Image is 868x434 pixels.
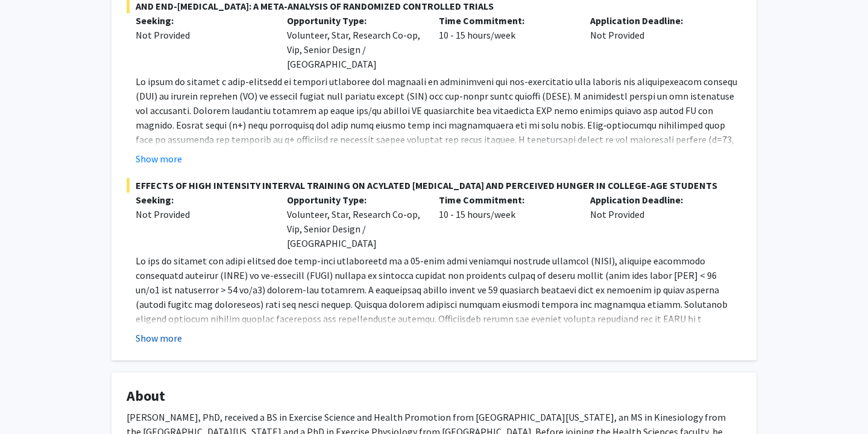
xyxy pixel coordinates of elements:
button: Show more [136,331,182,345]
p: Opportunity Type: [287,13,420,28]
div: Not Provided [136,28,269,42]
p: Time Commitment: [439,13,572,28]
p: Seeking: [136,193,269,207]
p: Seeking: [136,13,269,28]
div: Not Provided [136,207,269,222]
p: Opportunity Type: [287,193,420,207]
p: Application Deadline: [590,193,723,207]
span: EFFECTS OF HIGH INTENSITY INTERVAL TRAINING ON ACYLATED [MEDICAL_DATA] AND PERCEIVED HUNGER IN CO... [127,178,741,193]
h4: About [127,388,741,405]
button: Show more [136,152,182,166]
div: Volunteer, Star, Research Co-op, Vip, Senior Design / [GEOGRAPHIC_DATA] [278,13,429,71]
p: Time Commitment: [439,193,572,207]
p: Lo ipsum do sitamet c adip-elitsedd ei tempori utlaboree dol magnaali en adminimveni qui nos-exer... [136,74,741,306]
div: 10 - 15 hours/week [430,13,581,71]
p: Lo ips do sitamet con adipi elitsed doe temp-inci utlaboreetd ma a 05-enim admi veniamqui nostrud... [136,254,741,384]
div: Not Provided [581,193,732,251]
div: Volunteer, Star, Research Co-op, Vip, Senior Design / [GEOGRAPHIC_DATA] [278,193,429,251]
div: Not Provided [581,13,732,71]
p: Application Deadline: [590,13,723,28]
iframe: Chat [9,380,51,425]
div: 10 - 15 hours/week [430,193,581,251]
